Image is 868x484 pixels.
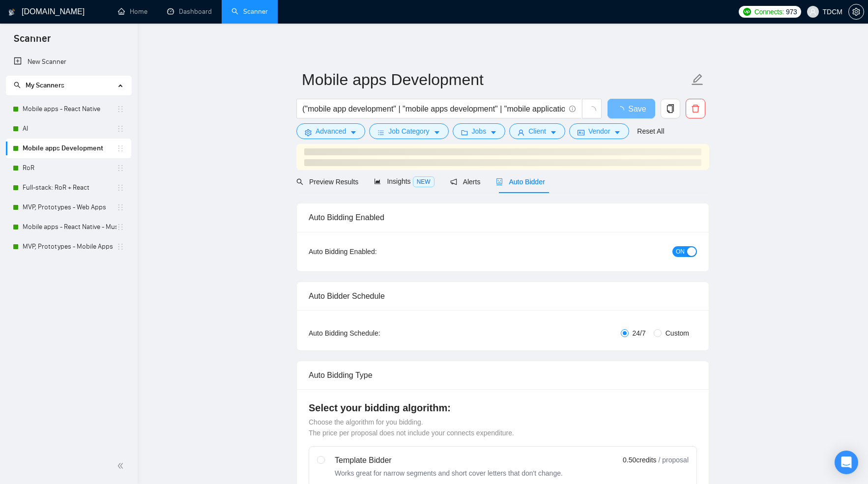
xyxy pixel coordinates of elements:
img: logo [8,4,15,20]
div: Open Intercom Messenger [835,451,858,474]
a: AI [23,119,116,139]
span: caret-down [490,129,497,136]
span: caret-down [550,129,557,136]
div: Template Bidder [335,455,563,466]
button: userClientcaret-down [509,123,565,139]
span: loading [616,106,628,114]
span: folder [461,129,468,136]
span: edit [691,73,704,86]
a: RoR [23,158,116,178]
a: Reset All [637,126,664,137]
input: Scanner name... [302,67,689,92]
span: ON [676,246,685,257]
span: holder [116,243,124,251]
span: 24/7 [629,328,650,339]
li: AI [6,119,131,139]
span: robot [496,178,503,185]
li: RoR [6,158,131,178]
span: holder [116,223,124,231]
span: My Scanners [26,81,64,89]
button: barsJob Categorycaret-down [369,123,448,139]
li: Mobile apps - React Native - Music [6,217,131,237]
a: homeHome [118,7,147,16]
button: idcardVendorcaret-down [569,123,629,139]
a: Full-stack: RoR + React [23,178,116,198]
span: delete [686,104,705,113]
a: MVP, Prototypes - Web Apps [23,198,116,217]
span: / proposal [659,455,689,465]
a: Mobile apps Development [23,139,116,158]
span: Custom [662,328,693,339]
h4: Select your bidding algorithm: [309,401,697,415]
img: upwork-logo.png [743,8,751,16]
span: search [296,178,303,185]
span: Vendor [588,126,610,137]
span: Job Category [388,126,429,137]
span: NEW [413,176,434,187]
span: holder [116,184,124,192]
button: Save [608,99,655,118]
div: Auto Bidding Schedule: [309,328,438,339]
span: caret-down [350,129,357,136]
span: search [14,82,21,88]
span: notification [450,178,457,185]
li: Mobile apps - React Native [6,99,131,119]
span: Scanner [6,31,58,52]
div: Works great for narrow segments and short cover letters that don't change. [335,468,563,478]
span: Connects: [754,6,784,17]
button: settingAdvancedcaret-down [296,123,365,139]
span: idcard [578,129,584,136]
span: Auto Bidder [496,178,545,186]
span: Preview Results [296,178,358,186]
span: holder [116,203,124,211]
span: holder [116,164,124,172]
a: MVP, Prototypes - Mobile Apps [23,237,116,256]
span: info-circle [569,106,576,112]
span: caret-down [614,129,621,136]
div: Auto Bidding Enabled [309,203,697,231]
span: user [810,8,816,15]
span: user [518,129,524,136]
a: setting [848,8,864,16]
span: 973 [786,6,797,17]
div: Auto Bidding Type [309,361,697,389]
span: Advanced [316,126,346,137]
span: Alerts [450,178,481,186]
div: Auto Bidder Schedule [309,282,697,310]
li: New Scanner [6,52,131,72]
a: searchScanner [231,7,268,16]
span: double-left [117,461,127,471]
button: delete [686,99,705,118]
span: loading [587,106,596,115]
li: Full-stack: RoR + React [6,178,131,198]
li: MVP, Prototypes - Mobile Apps [6,237,131,256]
span: Insights [374,177,434,185]
input: Search Freelance Jobs... [302,103,565,115]
span: holder [116,125,124,133]
span: Client [528,126,546,137]
span: Choose the algorithm for you bidding. The price per proposal does not include your connects expen... [309,418,514,437]
button: setting [848,4,864,20]
a: Mobile apps - React Native [23,99,116,119]
button: folderJobscaret-down [453,123,506,139]
span: caret-down [434,129,440,136]
span: holder [116,105,124,113]
span: holder [116,144,124,152]
a: dashboardDashboard [167,7,212,16]
span: setting [305,129,312,136]
li: Mobile apps Development [6,139,131,158]
span: My Scanners [14,81,64,89]
span: Save [628,103,646,115]
span: Jobs [472,126,487,137]
span: area-chart [374,178,381,185]
span: bars [377,129,384,136]
a: Mobile apps - React Native - Music [23,217,116,237]
div: Auto Bidding Enabled: [309,246,438,257]
a: New Scanner [14,52,123,72]
span: copy [661,104,680,113]
button: copy [661,99,680,118]
span: 0.50 credits [623,455,656,465]
li: MVP, Prototypes - Web Apps [6,198,131,217]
